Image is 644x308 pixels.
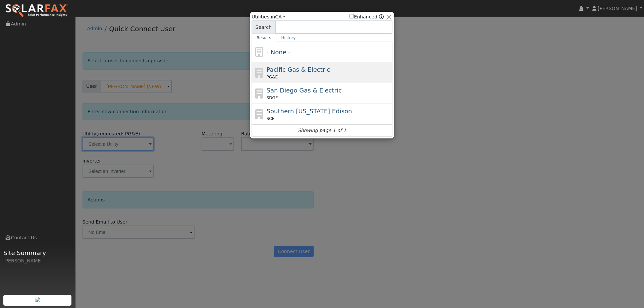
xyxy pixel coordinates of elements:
[267,116,275,122] span: SCE
[350,14,354,18] input: Enhanced
[35,297,40,302] img: retrieve
[379,14,384,19] a: Enhanced Providers
[350,13,384,20] span: Show enhanced providers
[350,13,377,20] label: Enhanced
[276,34,301,42] a: History
[267,95,278,101] span: SDGE
[252,34,276,42] a: Results
[5,4,68,18] img: SolarFax
[252,20,275,34] span: Search
[252,13,285,20] span: Utilities in
[298,127,346,134] i: Showing page 1 of 1
[3,248,72,257] span: Site Summary
[267,74,278,80] span: PG&E
[267,66,330,73] span: Pacific Gas & Electric
[3,257,72,264] div: [PERSON_NAME]
[267,49,290,56] span: - None -
[267,108,352,115] span: Southern [US_STATE] Edison
[267,87,342,94] span: San Diego Gas & Electric
[598,6,637,11] span: [PERSON_NAME]
[275,14,285,19] a: CA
